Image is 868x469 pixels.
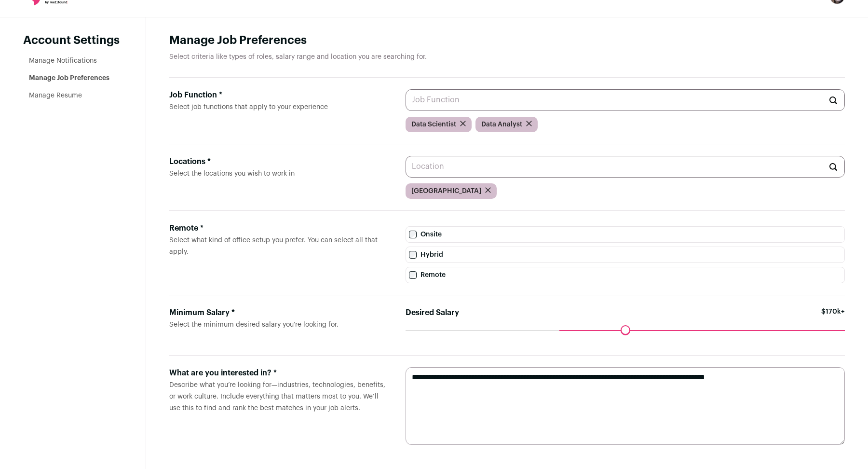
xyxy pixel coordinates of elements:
label: Onsite [406,226,845,243]
div: What are you interested in? * [169,367,390,379]
label: Remote [406,267,845,283]
span: Select the locations you wish to work in [169,170,295,177]
header: Account Settings [23,33,122,48]
a: Manage Notifications [29,57,97,64]
h1: Manage Job Preferences [169,33,845,48]
input: Onsite [409,231,417,238]
span: Data Scientist [411,120,456,129]
input: Job Function [406,89,845,111]
input: Remote [409,271,417,279]
a: Manage Resume [29,92,82,99]
a: Manage Job Preferences [29,75,109,82]
span: Data Analyst [481,120,522,129]
div: Job Function * [169,89,390,101]
span: Select the minimum desired salary you’re looking for. [169,321,339,328]
label: Hybrid [406,247,845,263]
input: Hybrid [409,251,417,259]
label: Desired Salary [406,307,459,318]
p: Select criteria like types of roles, salary range and location you are searching for. [169,52,845,62]
span: Describe what you’re looking for—industries, technologies, benefits, or work culture. Include eve... [169,382,385,412]
div: Remote * [169,222,390,234]
div: Minimum Salary * [169,307,390,318]
span: Select job functions that apply to your experience [169,104,328,110]
span: Select what kind of office setup you prefer. You can select all that apply. [169,237,378,255]
span: $170k+ [821,307,845,330]
input: Location [406,156,845,178]
span: [GEOGRAPHIC_DATA] [411,186,481,196]
div: Locations * [169,156,390,167]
